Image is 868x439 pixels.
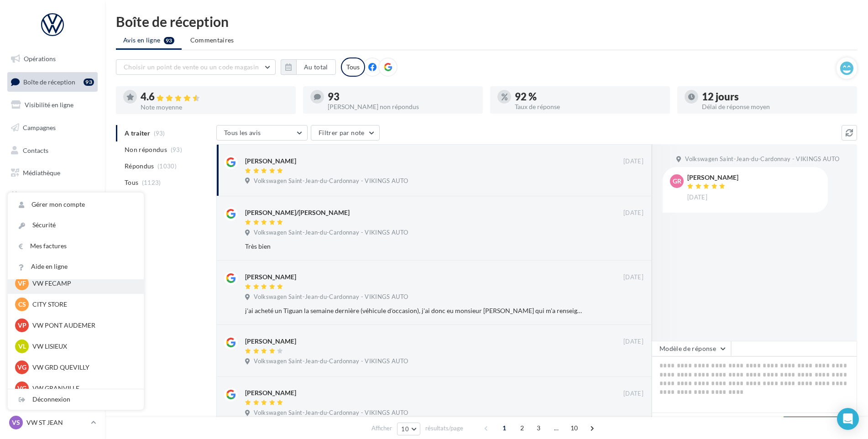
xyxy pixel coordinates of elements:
button: Modèle de réponse [652,341,731,356]
span: Afficher [371,424,392,433]
span: VP [18,321,26,330]
span: VF [18,279,26,288]
span: (1123) [142,179,161,186]
span: (93) [171,146,182,153]
a: Médiathèque [5,163,99,183]
a: Aide en ligne [8,256,144,277]
span: Volkswagen Saint-Jean-du-Cardonnay - VIKINGS AUTO [254,409,408,417]
span: [DATE] [623,338,643,346]
div: Taux de réponse [515,104,663,110]
span: 3 [531,421,546,435]
div: Boîte de réception [116,15,857,28]
a: Campagnes [5,118,99,137]
div: Open Intercom Messenger [837,408,859,430]
span: Calendrier [23,192,53,199]
span: Choisir un point de vente ou un code magasin [124,63,259,71]
a: Campagnes DataOnDemand [5,239,99,266]
p: VW GRD QUEVILLY [32,363,133,372]
a: Sécurité [8,215,144,235]
div: 12 jours [702,92,850,102]
span: VG [17,384,26,393]
span: Tous les avis [224,129,261,136]
div: 93 [328,92,476,102]
a: PLV et print personnalisable [5,209,99,236]
div: Très bien [245,242,584,251]
a: Gérer mon compte [8,194,144,215]
p: VW FECAMP [32,279,133,288]
div: [PERSON_NAME] non répondus [328,104,476,110]
span: Volkswagen Saint-Jean-du-Cardonnay - VIKINGS AUTO [254,293,408,301]
button: Choisir un point de vente ou un code magasin [116,59,276,75]
span: (1030) [157,162,177,170]
span: ... [549,421,564,435]
span: Répondus [125,162,154,171]
span: VG [17,363,26,372]
span: Volkswagen Saint-Jean-du-Cardonnay - VIKINGS AUTO [254,177,408,185]
div: 4.6 [141,92,288,102]
span: CS [18,300,26,309]
span: [DATE] [623,157,643,166]
button: Au total [281,59,336,75]
span: Opérations [24,55,56,63]
div: Déconnexion [8,389,144,410]
span: 10 [401,425,409,433]
a: Calendrier [5,186,99,205]
span: Tous [125,178,138,187]
span: Contacts [23,146,48,154]
span: Volkswagen Saint-Jean-du-Cardonnay - VIKINGS AUTO [254,357,408,366]
span: Médiathèque [23,169,60,177]
button: 10 [397,423,420,435]
div: [PERSON_NAME] [245,388,296,397]
span: [DATE] [623,209,643,217]
span: 2 [515,421,529,435]
div: [PERSON_NAME] [687,174,738,181]
div: Délai de réponse moyen [702,104,850,110]
span: résultats/page [425,424,463,433]
div: [PERSON_NAME] [245,337,296,346]
a: Visibilité en ligne [5,95,99,115]
span: Volkswagen Saint-Jean-du-Cardonnay - VIKINGS AUTO [685,155,839,163]
div: Tous [341,57,365,77]
span: Commentaires [190,36,234,45]
span: VL [18,342,26,351]
span: [DATE] [623,390,643,398]
p: VW ST JEAN [26,418,87,427]
span: 10 [567,421,582,435]
a: Mes factures [8,236,144,256]
span: Non répondus [125,145,167,154]
p: VW GRANVILLE [32,384,133,393]
div: [PERSON_NAME] [245,272,296,282]
div: 93 [84,78,94,86]
span: [DATE] [687,193,707,202]
span: Campagnes [23,124,56,131]
div: j'ai acheté un Tiguan la semaine dernière (véhicule d'occasion), j'ai donc eu monsieur [PERSON_NA... [245,306,584,315]
span: Boîte de réception [23,78,75,85]
button: Au total [296,59,336,75]
span: Volkswagen Saint-Jean-du-Cardonnay - VIKINGS AUTO [254,229,408,237]
a: VS VW ST JEAN [7,414,98,431]
div: 92 % [515,92,663,102]
p: VW PONT AUDEMER [32,321,133,330]
a: Contacts [5,141,99,160]
div: [PERSON_NAME]/[PERSON_NAME] [245,208,350,217]
span: Visibilité en ligne [25,101,73,109]
span: [DATE] [623,273,643,282]
span: Gr [673,177,681,186]
span: VS [12,418,20,427]
button: Tous les avis [216,125,308,141]
a: Opérations [5,49,99,68]
a: Boîte de réception93 [5,72,99,92]
div: Note moyenne [141,104,288,110]
div: [PERSON_NAME] [245,157,296,166]
span: 1 [497,421,512,435]
button: Filtrer par note [311,125,380,141]
p: VW LISIEUX [32,342,133,351]
p: CITY STORE [32,300,133,309]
